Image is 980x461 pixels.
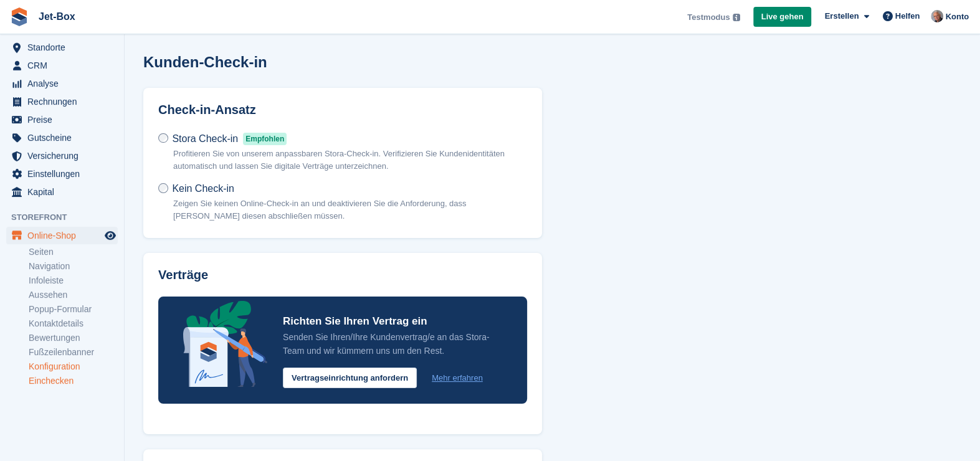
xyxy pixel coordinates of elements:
[29,375,118,387] a: Einchecken
[895,10,920,22] span: Helfen
[6,111,118,128] a: menu
[173,197,527,222] p: Zeigen Sie keinen Online-Check-in an und deaktivieren Sie die Anforderung, dass [PERSON_NAME] die...
[158,268,527,282] h3: Verträge
[158,103,527,117] h2: Check-in-Ansatz
[6,227,118,244] a: Speisekarte
[824,10,859,22] span: Erstellen
[27,111,102,128] span: Preise
[6,183,118,201] a: menu
[733,14,740,21] img: icon-info-grey-7440780725fd019a000dd9b08b2336e03edf1995a4989e88bcd33f0948082b44.svg
[143,54,267,70] h1: Kunden-Check-in
[753,7,812,27] a: Live gehen
[243,133,287,145] span: Empfohlen
[103,228,118,243] a: Vorschau-Shop
[6,39,118,56] a: menu
[29,289,118,301] a: Aussehen
[6,93,118,110] a: menu
[27,129,102,146] span: Gutscheine
[29,318,118,330] a: Kontaktdetails
[945,11,969,23] span: Konto
[10,7,29,26] img: stora-icon-8386f47178a22dfd0bd8f6a31ec36ba5ce8667c1dd55bd0f319d3a0aa187defe.svg
[34,6,80,27] a: Jet-Box
[29,361,118,373] a: Konfiguration
[27,183,102,201] span: Kapital
[283,368,417,388] button: Vertragseinrichtung anfordern
[27,93,102,110] span: Rechnungen
[29,303,118,315] a: Popup-Formular
[6,75,118,92] a: menu
[687,11,730,24] span: Testmodus
[27,227,102,244] span: Online-Shop
[172,183,234,194] span: Kein Check-in
[432,372,483,384] a: Mehr erfahren
[11,211,124,224] span: Storefront
[27,165,102,183] span: Einstellungen
[173,148,527,172] p: Profitieren Sie von unserem anpassbaren Stora-Check-in. Verifizieren Sie Kundenidentitäten automa...
[172,133,238,143] span: Stora Check-in
[283,312,502,330] p: Richten Sie Ihren Vertrag ein
[27,75,102,92] span: Analyse
[283,330,502,358] p: Senden Sie Ihren/Ihre Kundenvertrag/e an das Stora-Team und wir kümmern uns um den Rest.
[27,39,102,56] span: Standorte
[761,11,804,23] span: Live gehen
[27,147,102,164] span: Versicherung
[6,165,118,183] a: menu
[183,301,268,387] img: integrated-contracts-announcement-icon-4bcc16208f3049d2eff6d38435ce2bd7c70663ee5dfbe56b0d99acac82...
[6,129,118,146] a: menu
[931,10,943,22] img: Kai-Uwe Walzer
[29,332,118,344] a: Bewertungen
[29,346,118,358] a: Fußzeilenbanner
[158,133,168,143] input: Stora Check-inEmpfohlen Profitieren Sie von unserem anpassbaren Stora-Check-in. Verifizieren Sie ...
[6,57,118,74] a: menu
[29,275,118,287] a: Infoleiste
[29,260,118,272] a: Navigation
[6,147,118,164] a: menu
[29,246,118,258] a: Seiten
[158,183,168,193] input: Kein Check-in Zeigen Sie keinen Online-Check-in an und deaktivieren Sie die Anforderung, dass [PE...
[27,57,102,74] span: CRM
